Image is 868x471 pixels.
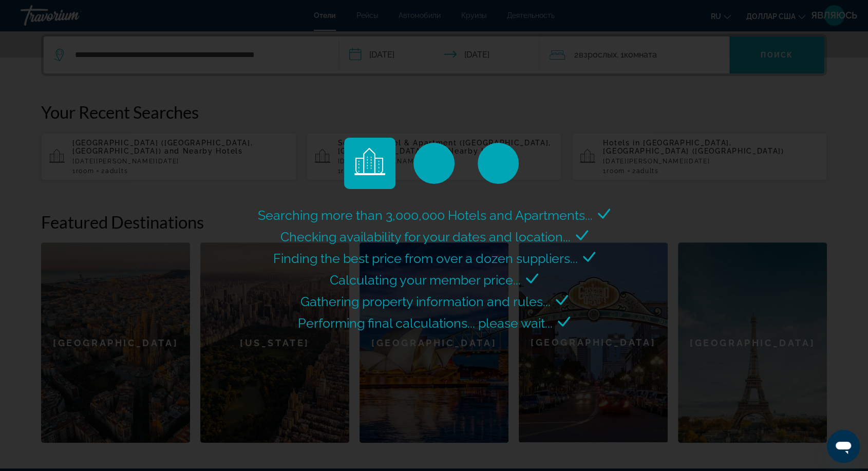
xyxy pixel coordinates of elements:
[300,294,551,309] span: Gathering property information and rules...
[280,229,571,244] span: Checking availability for your dates and location...
[298,315,553,331] span: Performing final calculations... please wait...
[827,430,860,463] iframe: Кнопка запуска окна обмена сообщениями
[258,208,593,223] span: Searching more than 3,000,000 Hotels and Apartments...
[330,272,521,288] span: Calculating your member price...
[273,251,578,266] span: Finding the best price from over a dozen suppliers...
